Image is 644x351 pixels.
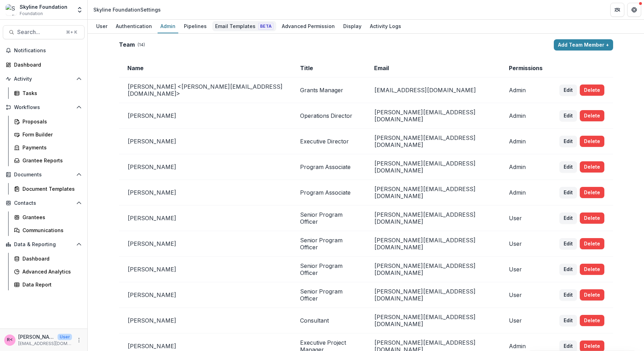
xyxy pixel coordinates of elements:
td: [PERSON_NAME][EMAIL_ADDRESS][DOMAIN_NAME] [366,154,500,180]
div: Skyline Foundation Settings [93,6,161,13]
div: Rose Brookhouse <rose@skylinefoundation.org> [7,338,13,342]
button: Edit [559,85,577,96]
a: Authentication [113,20,155,33]
img: Skyline Foundation [6,4,17,15]
td: [PERSON_NAME][EMAIL_ADDRESS][DOMAIN_NAME] [366,205,500,231]
td: Senior Program Officer [292,282,366,308]
td: Admin [500,77,551,103]
button: Open Documents [3,169,85,180]
div: Tasks [22,89,79,97]
button: Edit [559,110,577,121]
button: Edit [559,315,577,326]
div: Dashboard [14,61,79,68]
td: Senior Program Officer [292,231,366,257]
td: [PERSON_NAME] [119,129,292,154]
td: Executive Director [292,129,366,154]
button: Open Data & Reporting [3,239,85,250]
td: [PERSON_NAME] [119,282,292,308]
div: Advanced Analytics [22,268,79,275]
button: Edit [559,187,577,198]
div: Form Builder [22,131,79,138]
a: Admin [158,20,178,33]
td: [PERSON_NAME] [119,180,292,205]
a: Advanced Permission [279,20,338,33]
button: Delete [580,136,604,147]
a: Display [340,20,364,33]
div: Communications [22,227,79,234]
td: Admin [500,129,551,154]
button: Edit [559,238,577,249]
td: User [500,205,551,231]
div: Document Templates [22,185,79,193]
td: [PERSON_NAME][EMAIL_ADDRESS][DOMAIN_NAME] [366,180,500,205]
div: Data Report [22,281,79,288]
button: Edit [559,264,577,275]
td: Operations Director [292,103,366,129]
div: Dashboard [22,255,79,262]
button: Open Workflows [3,102,85,113]
a: Pipelines [181,20,210,33]
td: Program Associate [292,180,366,205]
button: Add Team Member + [554,39,613,50]
button: Edit [559,212,577,224]
a: Grantees [11,211,85,223]
td: [PERSON_NAME] [119,308,292,333]
p: [EMAIL_ADDRESS][DOMAIN_NAME] [18,340,72,347]
td: [PERSON_NAME] [119,231,292,257]
td: [PERSON_NAME][EMAIL_ADDRESS][DOMAIN_NAME] [366,231,500,257]
a: Dashboard [11,253,85,264]
td: Senior Program Officer [292,257,366,282]
a: Communications [11,224,85,236]
td: [PERSON_NAME][EMAIL_ADDRESS][DOMAIN_NAME] [366,103,500,129]
td: Admin [500,180,551,205]
td: Title [292,59,366,77]
button: Get Help [627,3,641,17]
button: Search... [3,25,85,39]
span: Foundation [20,11,43,17]
h2: Team [119,41,135,48]
div: Admin [158,21,178,31]
td: [PERSON_NAME][EMAIL_ADDRESS][DOMAIN_NAME] [366,282,500,308]
span: Notifications [14,48,82,54]
span: Documents [14,172,73,178]
p: ( 14 ) [138,42,145,48]
td: User [500,231,551,257]
span: Workflows [14,104,73,110]
td: Name [119,59,292,77]
button: More [75,336,83,344]
button: Delete [580,264,604,275]
button: Delete [580,238,604,249]
div: ⌘ + K [65,28,79,36]
button: Partners [610,3,624,17]
td: User [500,282,551,308]
div: Pipelines [181,21,210,31]
td: [PERSON_NAME] <[PERSON_NAME][EMAIL_ADDRESS][DOMAIN_NAME]> [119,77,292,103]
td: User [500,257,551,282]
a: Email Templates Beta [212,20,276,33]
button: Notifications [3,45,85,56]
td: Admin [500,103,551,129]
div: User [93,21,110,31]
a: Dashboard [3,59,85,70]
div: Authentication [113,21,155,31]
div: Skyline Foundation [20,3,67,11]
td: [PERSON_NAME] [119,103,292,129]
td: [PERSON_NAME] [119,257,292,282]
td: Consultant [292,308,366,333]
a: Proposals [11,116,85,127]
td: Grants Manager [292,77,366,103]
button: Open Activity [3,73,85,85]
button: Open entity switcher [75,3,85,17]
td: Program Associate [292,154,366,180]
a: Form Builder [11,129,85,140]
span: Activity [14,76,73,82]
button: Delete [580,85,604,96]
div: Payments [22,144,79,151]
p: [PERSON_NAME] <[PERSON_NAME][EMAIL_ADDRESS][DOMAIN_NAME]> [18,333,55,340]
span: Search... [17,29,62,35]
button: Delete [580,110,604,121]
td: [PERSON_NAME][EMAIL_ADDRESS][DOMAIN_NAME] [366,129,500,154]
td: Permissions [500,59,551,77]
a: Tasks [11,87,85,99]
div: Grantees [22,214,79,221]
